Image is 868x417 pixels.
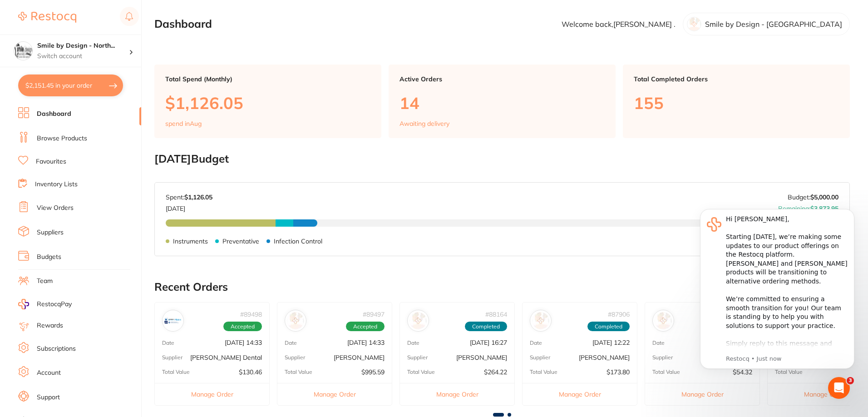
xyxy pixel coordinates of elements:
[705,20,842,28] p: Smile by Design - [GEOGRAPHIC_DATA]
[407,340,419,346] p: Date
[37,134,87,143] a: Browse Products
[810,193,838,201] strong: $5,000.00
[400,383,514,405] button: Manage Order
[562,20,676,28] p: Welcome back, [PERSON_NAME] .
[37,52,129,61] p: Switch account
[788,194,838,201] p: Budget:
[523,383,637,405] button: Manage Order
[166,194,212,201] p: Spent:
[18,299,29,309] img: RestocqPay
[485,311,507,318] p: # 88164
[14,42,32,60] img: Smile by Design - North Sydney
[470,339,507,346] p: [DATE] 16:27
[190,354,262,361] p: [PERSON_NAME] Dental
[162,340,174,346] p: Date
[18,74,123,96] button: $2,151.45 in your order
[287,312,304,329] img: Henry Schein Halas
[165,120,202,127] p: spend in Aug
[532,312,549,329] img: Adam Dental
[239,368,262,376] p: $130.46
[18,12,76,23] img: Restocq Logo
[399,75,605,83] p: Active Orders
[407,354,428,361] p: Supplier
[240,311,262,318] p: # 89498
[409,312,427,329] img: Adam Dental
[530,354,550,361] p: Supplier
[347,339,385,346] p: [DATE] 14:33
[155,383,269,405] button: Manage Order
[162,369,190,375] p: Total Value
[346,322,385,332] span: Accepted
[608,311,630,318] p: # 87906
[162,354,182,361] p: Supplier
[165,75,370,83] p: Total Spend (Monthly)
[37,277,53,286] a: Team
[18,299,72,309] a: RestocqPay
[465,322,507,332] span: Completed
[37,253,61,262] a: Budgets
[652,369,680,375] p: Total Value
[652,354,673,361] p: Supplier
[37,41,129,50] h4: Smile by Design - North Sydney
[285,340,297,346] p: Date
[274,238,322,245] p: Infection Control
[37,109,71,119] a: Dashboard
[847,377,854,384] span: 3
[277,383,392,405] button: Manage Order
[154,153,850,165] h2: [DATE] Budget
[165,94,370,112] p: $1,126.05
[225,339,262,346] p: [DATE] 14:33
[285,354,305,361] p: Supplier
[456,354,507,361] p: [PERSON_NAME]
[645,383,759,405] button: Manage Order
[361,368,385,376] p: $995.59
[285,369,312,375] p: Total Value
[222,238,259,245] p: Preventative
[634,94,839,112] p: 155
[18,7,76,28] a: Restocq Logo
[37,321,63,330] a: Rewards
[530,369,557,375] p: Total Value
[399,120,449,127] p: Awaiting delivery
[399,94,605,112] p: 14
[587,322,630,332] span: Completed
[37,393,60,402] a: Support
[607,368,630,376] p: $173.80
[579,354,630,361] p: [PERSON_NAME]
[334,354,385,361] p: [PERSON_NAME]
[37,368,61,377] a: Account
[652,340,665,346] p: Date
[389,65,616,138] a: Active Orders14Awaiting delivery
[484,368,507,376] p: $264.22
[154,65,381,138] a: Total Spend (Monthly)$1,126.05spend inAug
[154,18,212,30] h2: Dashboard
[35,180,78,189] a: Inventory Lists
[828,377,850,399] iframe: Intercom live chat
[623,65,850,138] a: Total Completed Orders155
[37,300,72,309] span: RestocqPay
[39,20,161,233] div: Hi [PERSON_NAME], ​ Starting [DATE], we’re making some updates to our product offerings on the Re...
[37,228,64,237] a: Suppliers
[39,159,161,168] p: Message from Restocq, sent Just now
[173,238,208,245] p: Instruments
[592,339,630,346] p: [DATE] 12:22
[164,312,182,329] img: Erskine Dental
[655,312,672,329] img: Adam Dental
[37,344,76,353] a: Subscriptions
[36,157,66,166] a: Favourites
[407,369,435,375] p: Total Value
[184,193,212,201] strong: $1,126.05
[166,201,212,212] p: [DATE]
[363,311,385,318] p: # 89497
[37,204,74,213] a: View Orders
[154,281,850,293] h2: Recent Orders
[686,195,868,392] iframe: Intercom notifications message
[634,75,839,83] p: Total Completed Orders
[530,340,542,346] p: Date
[223,322,262,332] span: Accepted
